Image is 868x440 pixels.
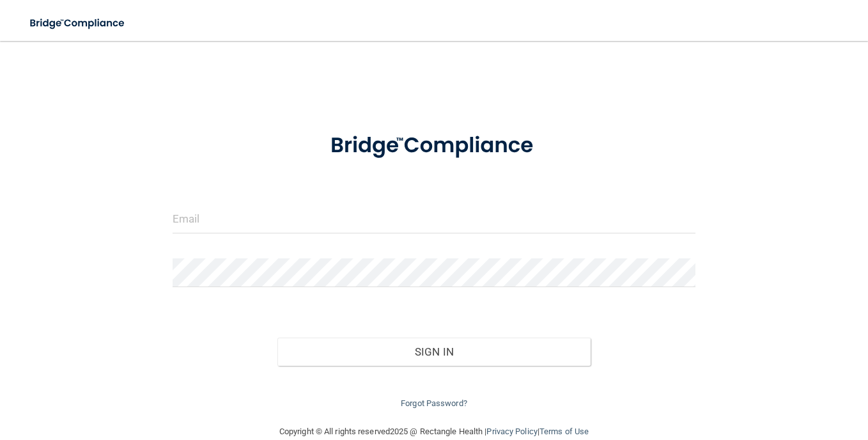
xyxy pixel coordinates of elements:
[19,10,137,36] img: bridge_compliance_login_screen.278c3ca4.svg
[173,205,695,233] input: Email
[308,118,560,174] img: bridge_compliance_login_screen.278c3ca4.svg
[401,398,467,408] a: Forgot Password?
[277,338,591,366] button: Sign In
[486,427,537,436] a: Privacy Policy
[539,427,589,436] a: Terms of Use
